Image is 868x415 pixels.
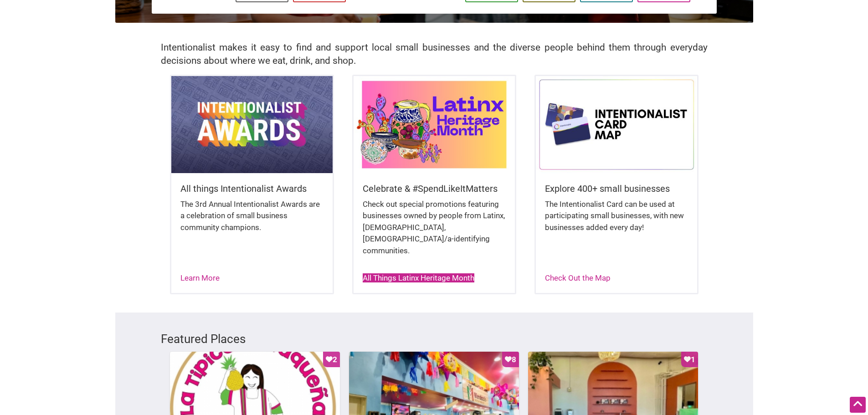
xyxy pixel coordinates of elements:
[180,273,220,282] a: Learn More
[363,182,506,195] h5: Celebrate & #SpendLikeItMatters
[354,76,515,173] img: Latinx / Hispanic Heritage Month
[161,41,708,67] h2: Intentionalist makes it easy to find and support local small businesses and the diverse people be...
[180,182,324,195] h5: All things Intentionalist Awards
[161,331,708,347] h3: Featured Places
[171,76,333,173] img: Intentionalist Awards
[363,199,506,266] div: Check out special promotions featuring businesses owned by people from Latinx, [DEMOGRAPHIC_DATA]...
[545,182,688,195] h5: Explore 400+ small businesses
[363,273,474,282] a: All Things Latinx Heritage Month
[545,199,688,243] div: The Intentionalist Card can be used at participating small businesses, with new businesses added ...
[545,273,611,282] a: Check Out the Map
[536,76,697,173] img: Intentionalist Card Map
[850,397,866,413] div: Scroll Back to Top
[180,199,324,243] div: The 3rd Annual Intentionalist Awards are a celebration of small business community champions.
